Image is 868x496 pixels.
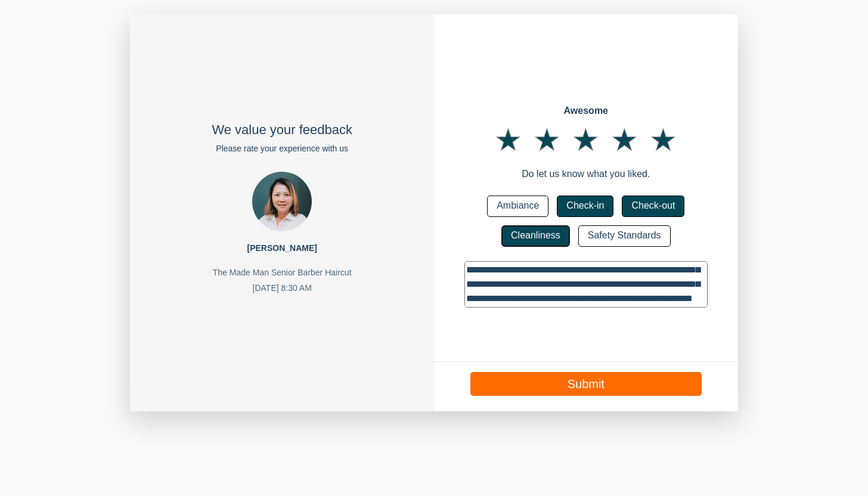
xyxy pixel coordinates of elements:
button: Check-in [557,196,613,217]
span: ★ [644,117,683,163]
button: Cleanliness [501,225,570,247]
div: Awesome [434,104,738,118]
span: ★ [489,117,528,163]
div: [DATE] 8:30 AM [203,281,361,296]
button: Check-out [622,196,684,217]
button: Submit [470,372,702,396]
img: 037c940a-b040-405b-b160-c23c27a5916d.jpeg [252,172,312,231]
span: ★ [528,117,566,163]
span: ★ [566,117,605,163]
div: Please rate your experience with us [212,141,352,156]
div: We value your feedback [212,118,352,142]
div: The Made Man Senior Barber Haircut [203,265,361,280]
figcaption: [PERSON_NAME] [247,231,317,256]
div: Do let us know what you liked. [434,167,738,181]
button: Ambiance [487,196,548,217]
button: Safety Standards [578,225,671,247]
span: ★ [605,117,644,163]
